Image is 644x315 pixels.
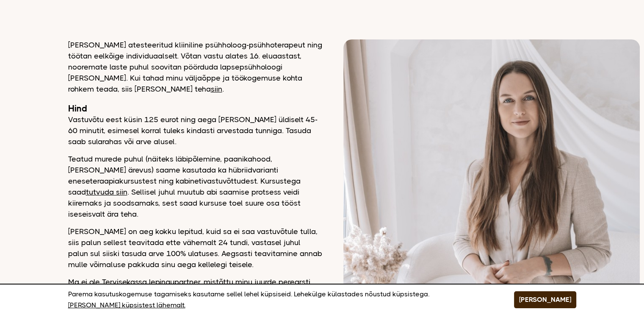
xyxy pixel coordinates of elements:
[68,153,322,220] p: Teatud murede puhul (näiteks läbipõlemine, paanikahood, [PERSON_NAME] ärevus) saame kasutada ka h...
[68,289,493,311] p: Parema kasutuskogemuse tagamiseks kasutame sellel lehel küpsiseid. Lehekülge külastades nõustud k...
[211,85,222,93] a: siin
[86,188,127,196] a: tutvuda siin
[68,114,322,147] p: Vastuvõtu eest küsin 125 eurot ning aega [PERSON_NAME] üldiselt 45-60 minutit, esimesel korral tu...
[68,226,322,270] p: [PERSON_NAME] on aeg kokku lepitud, kuid sa ei saa vastuvõtule tulla, siis palun sellest teavitad...
[68,103,322,114] h2: Hind
[68,300,185,311] a: [PERSON_NAME] küpsistest lähemalt.
[68,39,322,95] p: [PERSON_NAME] atesteeritud kliiniline psühholoog-psühhoterapeut ning töötan eelkõige individuaals...
[68,276,322,309] p: Ma ei ole Tervisekassa lepingupartner, mistõttu minu juurde perearsti saatekirjaga pöörduda ei sa...
[514,291,576,308] button: [PERSON_NAME]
